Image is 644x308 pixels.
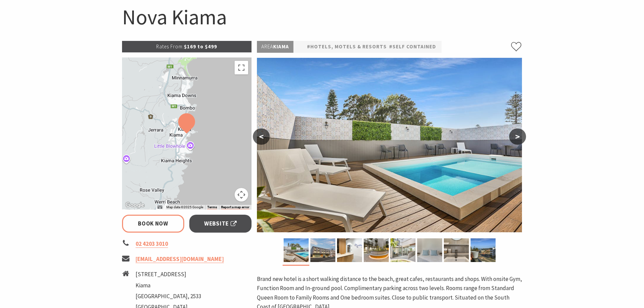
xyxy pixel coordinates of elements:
h1: Nova Kiama [122,3,522,31]
img: Reception and Foyer [337,238,362,262]
a: Terms (opens in new tab) [207,205,217,209]
li: [STREET_ADDRESS] [136,270,201,279]
img: Exterior [310,238,335,262]
a: #Hotels, Motels & Resorts [307,43,387,51]
img: View from Ocean Room, Juliette Balcony [471,238,496,262]
a: Website [189,215,252,233]
a: #Self Contained [389,43,436,51]
img: Google [124,201,146,210]
a: Book Now [122,215,185,233]
a: 02 4203 3010 [136,240,168,248]
img: Pool [257,58,522,232]
img: Beds [417,238,442,262]
span: Map data ©2025 Google [166,205,203,209]
button: Map camera controls [235,188,248,202]
button: < [253,128,270,145]
img: Courtyard [364,238,389,262]
li: Kiama [136,281,201,290]
a: Open this area in Google Maps (opens a new window) [124,201,146,210]
img: Courtyard [390,238,415,262]
a: [EMAIL_ADDRESS][DOMAIN_NAME] [136,255,224,263]
button: Keyboard shortcuts [158,205,162,210]
a: Report a map error [221,205,249,209]
span: Area [261,43,273,50]
button: Toggle fullscreen view [235,61,248,74]
li: [GEOGRAPHIC_DATA], 2533 [136,292,201,301]
span: Rates From: [156,43,184,50]
button: > [509,128,526,145]
p: $169 to $499 [122,41,252,52]
img: Pool [284,238,309,262]
p: Kiama [257,41,293,53]
img: bathroom [444,238,469,262]
span: Website [204,219,237,228]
